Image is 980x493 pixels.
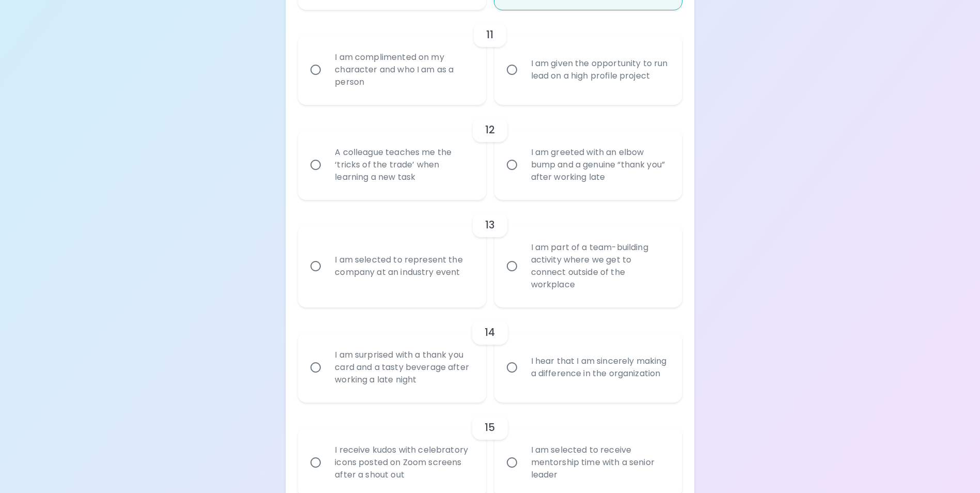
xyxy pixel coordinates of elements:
div: I am surprised with a thank you card and a tasty beverage after working a late night [326,336,480,398]
h6: 14 [485,324,495,341]
div: I am part of a team-building activity where we get to connect outside of the workplace [523,229,676,303]
div: I am greeted with an elbow bump and a genuine “thank you” after working late [523,134,676,196]
h6: 12 [485,121,495,138]
div: choice-group-check [298,200,681,307]
div: I am given the opportunity to run lead on a high profile project [523,45,676,95]
div: I hear that I am sincerely making a difference in the organization [523,343,676,392]
div: I am selected to represent the company at an industry event [326,241,480,291]
div: A colleague teaches me the ‘tricks of the trade’ when learning a new task [326,134,480,196]
div: choice-group-check [298,105,681,200]
div: I am complimented on my character and who I am as a person [326,39,480,101]
div: choice-group-check [298,10,681,105]
h6: 13 [485,217,495,233]
h6: 15 [485,419,495,436]
div: choice-group-check [298,307,681,403]
h6: 11 [486,26,493,43]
